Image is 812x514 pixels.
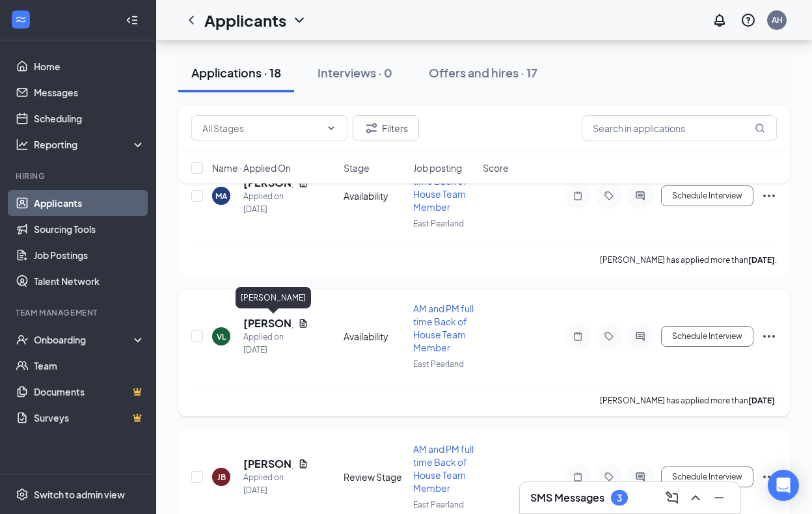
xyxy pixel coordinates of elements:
[34,53,145,79] a: Home
[632,472,648,482] svg: ActiveChat
[16,488,29,501] svg: Settings
[748,255,775,265] b: [DATE]
[34,138,146,151] div: Reporting
[16,138,29,151] svg: Analysis
[183,12,199,28] svg: ChevronLeft
[243,316,293,331] h5: [PERSON_NAME]
[711,490,727,506] svg: Minimize
[212,161,291,174] span: Name · Applied On
[298,318,308,329] svg: Document
[661,326,753,347] button: Schedule Interview
[662,487,683,508] button: ComposeMessage
[600,395,777,406] p: [PERSON_NAME] has applied more than .
[191,64,281,81] div: Applications · 18
[688,490,703,506] svg: ChevronUp
[291,12,307,28] svg: ChevronDown
[326,123,336,133] svg: ChevronDown
[712,12,727,28] svg: Notifications
[709,487,729,508] button: Minimize
[617,493,622,504] div: 3
[772,14,783,25] div: AH
[601,472,617,482] svg: Tag
[204,9,286,31] h1: Applicants
[685,487,706,508] button: ChevronUp
[601,331,617,342] svg: Tag
[413,219,464,228] span: East Pearland
[243,190,308,216] div: Applied on [DATE]
[748,396,775,405] b: [DATE]
[413,161,462,174] span: Job posting
[344,161,370,174] span: Stage
[16,333,29,346] svg: UserCheck
[344,470,405,483] div: Review Stage
[34,333,134,346] div: Onboarding
[14,13,27,26] svg: WorkstreamLogo
[768,470,799,501] div: Open Intercom Messenger
[344,330,405,343] div: Availability
[364,120,379,136] svg: Filter
[582,115,777,141] input: Search in applications
[34,488,125,501] div: Switch to admin view
[413,359,464,369] span: East Pearland
[318,64,392,81] div: Interviews · 0
[740,12,756,28] svg: QuestionInfo
[34,405,145,431] a: SurveysCrown
[664,490,680,506] svg: ComposeMessage
[16,307,142,318] div: Team Management
[413,500,464,509] span: East Pearland
[632,331,648,342] svg: ActiveChat
[600,254,777,265] p: [PERSON_NAME] has applied more than .
[34,353,145,379] a: Team
[34,79,145,105] a: Messages
[570,331,586,342] svg: Note
[243,457,293,471] h5: [PERSON_NAME]
[34,242,145,268] a: Job Postings
[483,161,509,174] span: Score
[755,123,765,133] svg: MagnifyingGlass
[761,329,777,344] svg: Ellipses
[761,469,777,485] svg: Ellipses
[413,303,474,353] span: AM and PM full time Back of House Team Member
[236,287,311,308] div: [PERSON_NAME]
[217,472,226,483] div: JB
[661,467,753,487] button: Schedule Interview
[413,443,474,494] span: AM and PM full time Back of House Team Member
[34,216,145,242] a: Sourcing Tools
[16,170,142,182] div: Hiring
[202,121,321,135] input: All Stages
[353,115,419,141] button: Filter Filters
[243,331,308,357] div: Applied on [DATE]
[429,64,537,81] div: Offers and hires · 17
[298,459,308,469] svg: Document
[530,491,604,505] h3: SMS Messages
[34,105,145,131] a: Scheduling
[126,14,139,27] svg: Collapse
[217,331,226,342] div: VL
[34,379,145,405] a: DocumentsCrown
[34,190,145,216] a: Applicants
[570,472,586,482] svg: Note
[243,471,308,497] div: Applied on [DATE]
[34,268,145,294] a: Talent Network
